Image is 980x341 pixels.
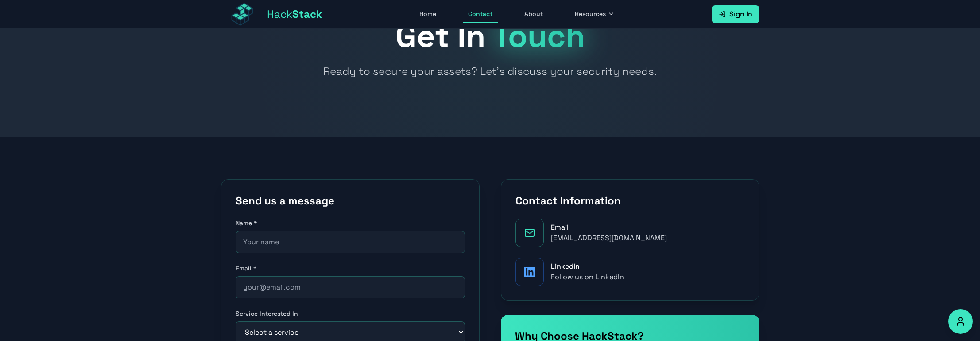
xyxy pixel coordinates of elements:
button: Accessibility Options [948,309,973,334]
input: Your name [236,231,465,253]
span: Sign In [729,9,752,20]
div: LinkedIn [551,261,624,272]
span: Resources [575,9,606,18]
h2: Send us a message [236,194,465,208]
h1: Get In [221,20,759,52]
div: Follow us on LinkedIn [551,272,624,282]
span: Stack [292,7,322,21]
div: Email [551,222,667,233]
a: Contact [463,6,498,23]
input: your@email.com [236,276,465,298]
p: Ready to secure your assets? Let's discuss your security needs. [292,63,689,80]
span: Hack [267,7,322,21]
label: Name * [236,219,465,227]
a: LinkedInFollow us on LinkedIn [515,258,745,286]
a: About [519,6,548,23]
button: Resources [569,6,620,23]
div: [EMAIL_ADDRESS][DOMAIN_NAME] [551,233,667,243]
label: Email * [236,264,465,273]
label: Service Interested In [236,309,465,318]
a: Sign In [712,5,759,23]
a: Email[EMAIL_ADDRESS][DOMAIN_NAME] [515,219,745,247]
a: Home [414,6,442,23]
h2: Contact Information [515,194,745,208]
span: Touch [492,16,585,56]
